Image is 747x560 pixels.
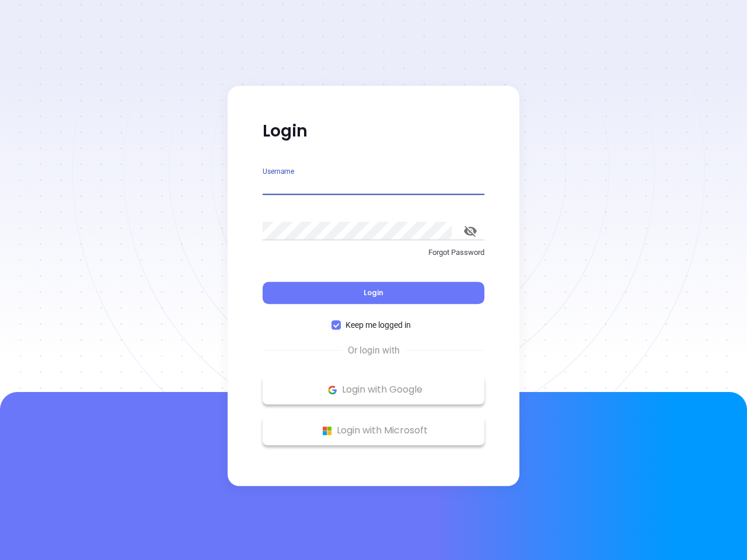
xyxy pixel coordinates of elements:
[263,416,484,445] button: Microsoft Logo Login with Microsoft
[263,247,484,268] a: Forgot Password
[268,422,479,439] p: Login with Microsoft
[268,381,479,398] p: Login with Google
[263,375,484,404] button: Google Logo Login with Google
[364,288,383,297] span: Login
[456,217,484,245] button: toggle password visibility
[263,247,484,258] p: Forgot Password
[320,423,334,438] img: Microsoft Logo
[263,121,484,142] p: Login
[341,318,416,331] span: Keep me logged in
[263,168,294,175] label: Username
[342,344,406,358] span: Or login with
[325,383,340,397] img: Google Logo
[263,282,484,304] button: Login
